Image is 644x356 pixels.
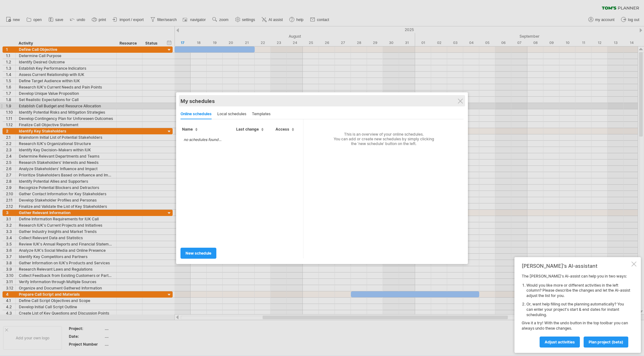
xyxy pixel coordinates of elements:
[275,127,294,132] span: Access
[545,340,575,344] span: Adjust activities
[186,251,211,256] span: new schedule
[252,109,270,119] div: templates
[182,127,197,132] span: Name
[540,337,580,348] a: Adjust activities
[180,248,216,259] a: new schedule
[236,127,264,132] span: Last change
[526,283,630,299] li: Would you like more or different activities in the left column? Please describe the changes and l...
[217,109,246,119] div: local schedules
[522,263,630,269] div: [PERSON_NAME]'s AI-assistant
[180,109,212,119] div: online schedules
[180,134,225,145] td: no schedules found...
[589,340,623,344] span: plan project (beta)
[303,119,459,146] div: This is an overview of your online schedules. You can add or create new schedules by simply click...
[526,302,630,317] li: Or, want help filling out the planning automatically? You can enter your project's start & end da...
[522,274,630,347] div: The [PERSON_NAME]'s AI-assist can help you in two ways: Give it a try! With the undo button in th...
[180,98,464,104] div: My schedules
[584,337,628,348] a: plan project (beta)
